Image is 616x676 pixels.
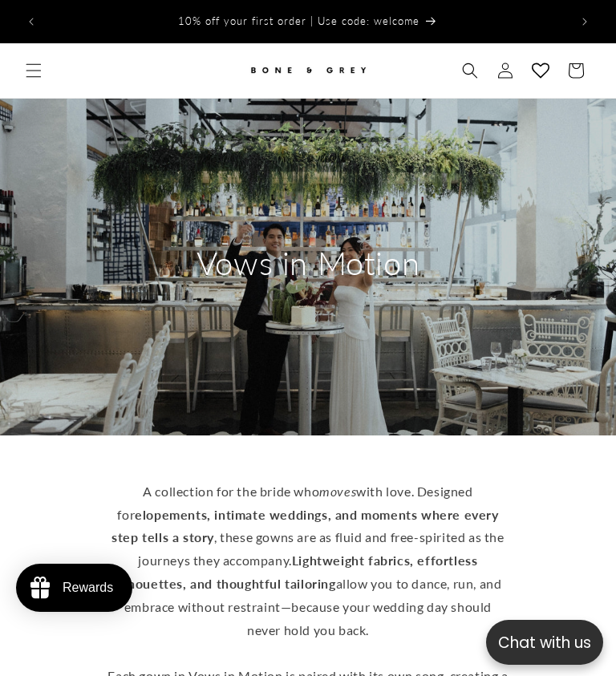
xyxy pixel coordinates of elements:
[452,53,488,88] summary: Search
[156,242,460,284] h2: Vows in Motion
[63,581,113,595] div: Rewards
[114,553,477,591] strong: Lightweight fabrics, effortless silhouettes, and thoughtful tailoring
[222,51,395,90] a: Bone and Grey Bridal
[14,4,49,39] button: Previous announcement
[111,507,498,545] strong: elopements, intimate weddings, and moments where every step tells a story
[16,53,51,88] summary: Menu
[248,57,368,83] img: Bone and Grey Bridal
[486,620,603,665] button: Open chatbox
[567,4,602,39] button: Next announcement
[486,631,603,654] p: Chat with us
[319,484,356,499] em: moves
[178,14,419,27] span: 10% off your first order | Use code: welcome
